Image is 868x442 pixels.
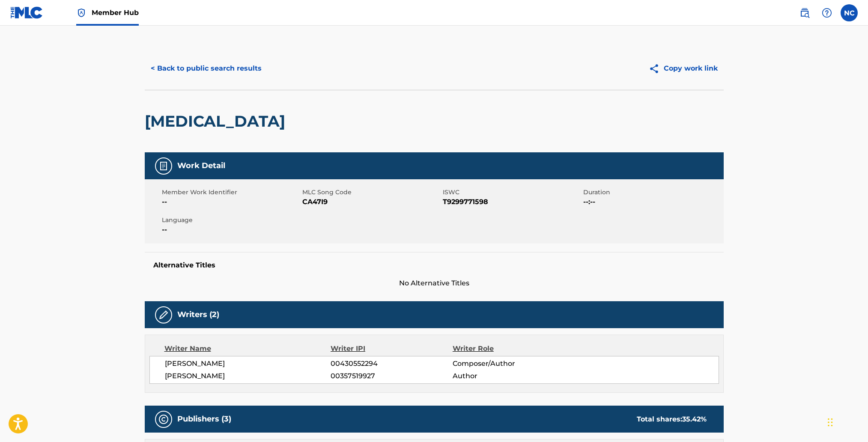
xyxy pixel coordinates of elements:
[818,4,835,21] div: Help
[331,371,452,381] span: 00357519927
[153,261,715,270] h5: Alternative Titles
[649,63,664,74] img: Copy work link
[796,4,813,21] a: Public Search
[583,188,722,197] span: Duration
[302,197,441,207] span: CA47I9
[158,161,169,171] img: Work Detail
[583,197,722,207] span: --:--
[145,112,289,131] h2: [MEDICAL_DATA]
[453,344,564,354] div: Writer Role
[10,6,43,19] img: MLC Logo
[177,161,225,171] h5: Work Detail
[162,188,300,197] span: Member Work Identifier
[822,8,832,18] img: help
[828,409,833,435] div: Trascina
[162,225,300,235] span: --
[76,8,87,18] img: Top Rightsholder
[443,197,581,207] span: T9299771598
[825,401,868,442] div: Widget chat
[682,415,707,423] span: 35.42 %
[177,414,231,424] h5: Publishers (3)
[443,188,581,197] span: ISWC
[145,58,268,79] button: < Back to public search results
[302,188,441,197] span: MLC Song Code
[162,197,300,207] span: --
[637,414,707,424] div: Total shares:
[844,298,868,367] iframe: Resource Center
[158,310,169,320] img: Writers
[92,8,139,18] span: Member Hub
[643,58,724,79] button: Copy work link
[453,359,564,369] span: Composer/Author
[331,344,453,354] div: Writer IPI
[331,359,452,369] span: 00430552294
[177,310,219,320] h5: Writers (2)
[145,278,724,288] span: No Alternative Titles
[165,359,331,369] span: [PERSON_NAME]
[453,371,564,381] span: Author
[799,8,810,18] img: search
[825,401,868,442] iframe: Chat Widget
[165,371,331,381] span: [PERSON_NAME]
[162,216,300,225] span: Language
[158,414,169,424] img: Publishers
[841,4,858,21] div: User Menu
[164,344,331,354] div: Writer Name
